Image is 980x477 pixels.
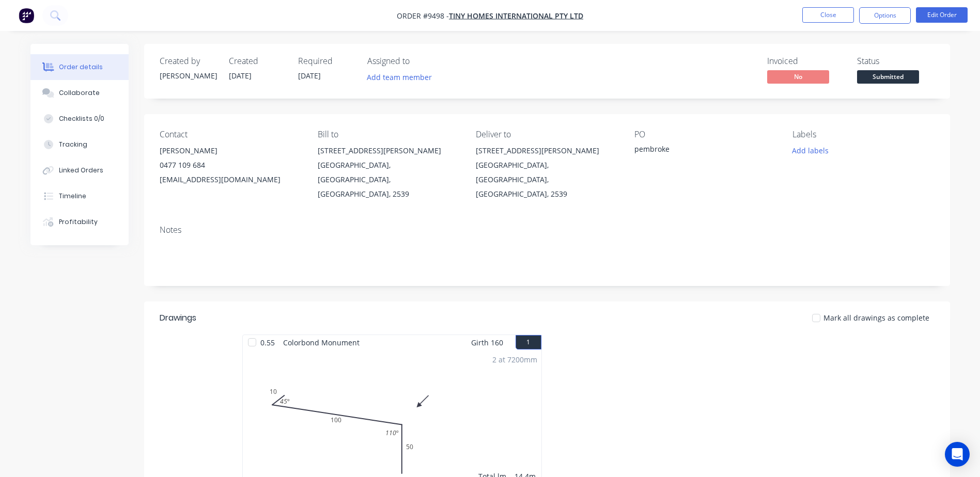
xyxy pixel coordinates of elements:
[318,144,459,201] div: [STREET_ADDRESS][PERSON_NAME][GEOGRAPHIC_DATA], [GEOGRAPHIC_DATA], [GEOGRAPHIC_DATA], 2539
[59,62,103,72] div: Order details
[476,158,617,201] div: [GEOGRAPHIC_DATA], [GEOGRAPHIC_DATA], [GEOGRAPHIC_DATA], 2539
[471,335,503,350] span: Girth 160
[30,106,129,132] button: Checklists 0/0
[59,140,87,149] div: Tracking
[318,158,459,201] div: [GEOGRAPHIC_DATA], [GEOGRAPHIC_DATA], [GEOGRAPHIC_DATA], 2539
[229,56,286,66] div: Created
[367,70,438,84] button: Add team member
[59,88,100,98] div: Collaborate
[160,312,196,324] div: Drawings
[30,209,129,235] button: Profitability
[30,183,129,209] button: Timeline
[449,11,583,21] a: Tiny Homes International Pty Ltd
[30,54,129,80] button: Order details
[516,335,541,349] button: 1
[476,144,617,201] div: [STREET_ADDRESS][PERSON_NAME][GEOGRAPHIC_DATA], [GEOGRAPHIC_DATA], [GEOGRAPHIC_DATA], 2539
[279,335,364,350] span: Colorbond Monument
[787,144,834,157] button: Add labels
[492,354,537,365] div: 2 at 7200mm
[256,335,279,350] span: 0.55
[361,70,437,84] button: Add team member
[792,130,934,139] div: Labels
[367,56,471,66] div: Assigned to
[318,144,459,158] div: [STREET_ADDRESS][PERSON_NAME]
[30,80,129,106] button: Collaborate
[19,8,34,23] img: Factory
[59,192,86,201] div: Timeline
[160,172,301,187] div: [EMAIL_ADDRESS][DOMAIN_NAME]
[945,442,970,467] div: Open Intercom Messenger
[857,70,919,86] button: Submitted
[823,312,929,323] span: Mark all drawings as complete
[634,144,764,158] div: pembroke
[857,56,935,66] div: Status
[30,157,129,183] button: Linked Orders
[160,144,301,187] div: [PERSON_NAME]0477 109 684[EMAIL_ADDRESS][DOMAIN_NAME]
[160,130,301,139] div: Contact
[318,130,459,139] div: Bill to
[802,7,854,23] button: Close
[634,130,776,139] div: PO
[857,70,919,83] span: Submitted
[59,166,103,175] div: Linked Orders
[160,144,301,158] div: [PERSON_NAME]
[229,71,252,81] span: [DATE]
[59,217,98,227] div: Profitability
[916,7,968,23] button: Edit Order
[30,132,129,157] button: Tracking
[160,56,216,66] div: Created by
[160,158,301,172] div: 0477 109 684
[476,144,617,158] div: [STREET_ADDRESS][PERSON_NAME]
[859,7,911,24] button: Options
[59,114,104,123] div: Checklists 0/0
[160,225,935,235] div: Notes
[160,70,216,81] div: [PERSON_NAME]
[298,71,321,81] span: [DATE]
[397,11,449,21] span: Order #9498 -
[298,56,355,66] div: Required
[767,56,845,66] div: Invoiced
[476,130,617,139] div: Deliver to
[767,70,829,83] span: No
